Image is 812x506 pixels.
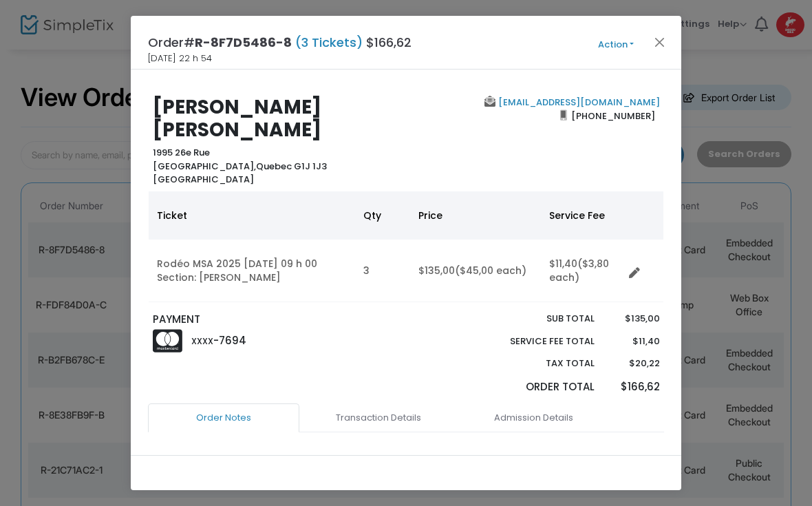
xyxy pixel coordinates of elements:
[149,240,355,302] td: Rodéo MSA 2025 [DATE] 09 h 00 Section: [PERSON_NAME]
[608,379,659,395] p: $166,62
[191,335,213,347] span: XXXX
[478,335,595,348] p: Service Fee Total
[455,264,526,277] span: ($45,00 each)
[495,96,660,109] a: [EMAIL_ADDRESS][DOMAIN_NAME]
[153,312,400,328] p: PAYMENT
[355,191,410,240] th: Qty
[148,52,212,65] span: [DATE] 22 h 54
[549,257,609,284] span: ($3,80 each)
[608,357,659,370] p: $20,22
[541,191,623,240] th: Service Fee
[410,240,541,302] td: $135,00
[478,312,595,326] p: Sub total
[651,33,669,51] button: Close
[153,146,327,186] b: 1995 26e Rue Quebec G1J 1J3 [GEOGRAPHIC_DATA]
[148,403,299,432] a: Order Notes
[153,94,321,143] b: [PERSON_NAME] [PERSON_NAME]
[608,335,659,348] p: $11,40
[410,191,541,240] th: Price
[149,191,355,240] th: Ticket
[567,105,660,127] span: [PHONE_NUMBER]
[478,379,595,395] p: Order Total
[478,357,595,370] p: Tax Total
[355,240,410,302] td: 3
[608,312,659,326] p: $135,00
[458,403,609,432] a: Admission Details
[292,34,366,51] span: (3 Tickets)
[195,34,292,51] span: R-8F7D5486-8
[303,403,454,432] a: Transaction Details
[149,191,663,302] div: Data table
[575,37,657,52] button: Action
[153,160,256,173] span: [GEOGRAPHIC_DATA],
[213,333,246,348] span: -7694
[148,33,412,52] h4: Order# $166,62
[541,240,623,302] td: $11,40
